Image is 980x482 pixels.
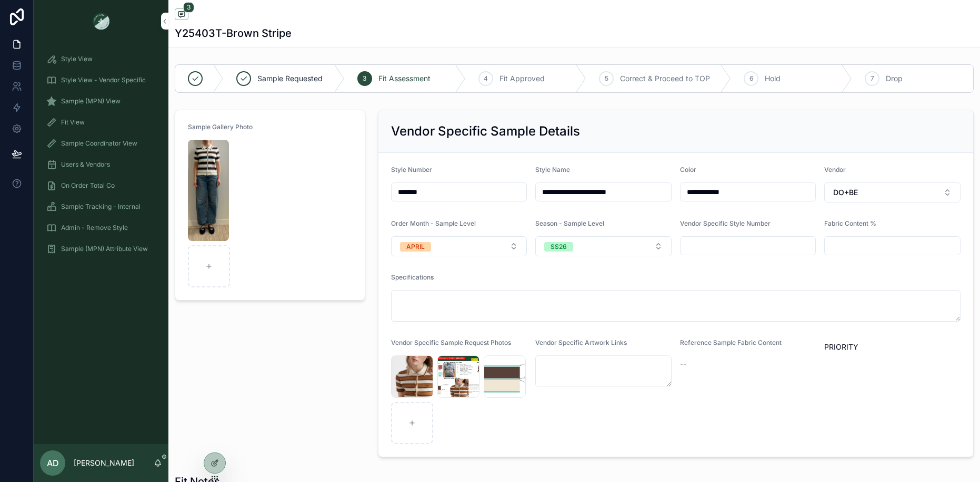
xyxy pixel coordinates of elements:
[40,218,162,237] a: Admin - Remove Style
[40,113,162,132] a: Fit View
[824,219,876,227] span: Fabric Content %
[406,242,425,252] div: APRIL
[61,160,110,169] span: Users & Vendors
[61,118,85,127] span: Fit View
[40,197,162,216] a: Sample Tracking - Internal
[183,2,194,13] span: 3
[61,181,115,190] span: On Order Total Co
[824,182,961,203] button: Select Button
[833,187,858,198] span: DO+BE
[680,359,686,369] span: --
[40,71,162,90] a: Style View - Vendor Specific
[535,236,672,256] button: Select Button
[391,219,476,227] span: Order Month - Sample Level
[40,176,162,195] a: On Order Total Co
[680,219,771,227] span: Vendor Specific Style Number
[40,50,162,69] a: Style View
[749,74,753,83] span: 6
[61,76,146,84] span: Style View - Vendor Specific
[378,73,431,84] span: Fit Assessment
[824,342,961,352] span: PRIORITY
[74,458,134,468] p: [PERSON_NAME]
[40,92,162,111] a: Sample (MPN) View
[765,73,781,84] span: Hold
[391,273,434,281] span: Specifications
[680,339,782,346] span: Reference Sample Fabric Content
[391,236,527,256] button: Select Button
[257,73,323,84] span: Sample Requested
[605,74,608,83] span: 5
[620,73,710,84] span: Correct & Proceed to TOP
[188,140,229,241] img: Screenshot-2025-09-23-at-10.06.38-AM.png
[188,123,253,131] span: Sample Gallery Photo
[535,219,604,227] span: Season - Sample Level
[824,166,846,173] span: Vendor
[61,203,141,211] span: Sample Tracking - Internal
[61,245,148,253] span: Sample (MPN) Attribute View
[40,239,162,258] a: Sample (MPN) Attribute View
[61,97,121,105] span: Sample (MPN) View
[40,155,162,174] a: Users & Vendors
[40,134,162,153] a: Sample Coordinator View
[871,74,874,83] span: 7
[363,74,366,83] span: 3
[61,139,137,148] span: Sample Coordinator View
[551,242,567,252] div: SS26
[175,26,292,41] h1: Y25403T-Brown Stripe
[391,339,511,346] span: Vendor Specific Sample Request Photos
[391,166,432,173] span: Style Number
[93,13,109,30] img: App logo
[47,457,59,469] span: AD
[535,339,627,346] span: Vendor Specific Artwork Links
[499,73,545,84] span: Fit Approved
[484,74,488,83] span: 4
[61,224,128,232] span: Admin - Remove Style
[535,166,570,173] span: Style Name
[175,8,188,22] button: 3
[61,55,93,63] span: Style View
[391,123,580,140] h2: Vendor Specific Sample Details
[886,73,903,84] span: Drop
[34,42,168,272] div: scrollable content
[680,166,696,173] span: Color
